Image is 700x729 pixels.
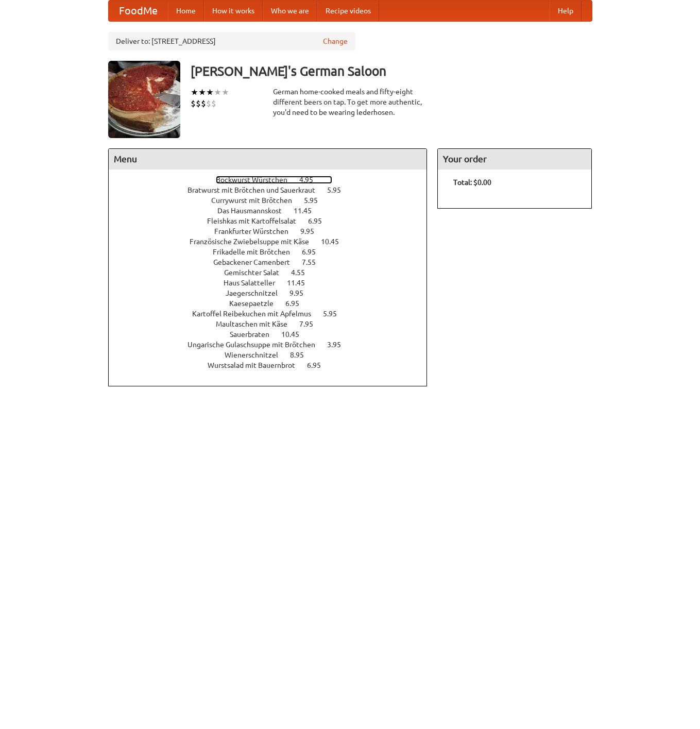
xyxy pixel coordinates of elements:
a: Kartoffel Reibekuchen mit Apfelmus 5.95 [192,310,356,318]
a: Französische Zwiebelsuppe mit Käse 10.45 [190,238,358,246]
a: Frikadelle mit Brötchen 6.95 [213,248,335,256]
li: $ [201,98,206,109]
a: Sauerbraten 10.45 [230,330,318,338]
span: 10.45 [281,330,310,338]
span: Frankfurter Würstchen [214,227,299,235]
li: ★ [214,87,221,98]
a: Ungarische Gulaschsuppe mit Brötchen 3.95 [187,341,360,349]
h4: Your order [438,149,591,169]
a: Wurstsalad mit Bauernbrot 6.95 [208,361,340,369]
li: $ [191,98,196,109]
span: Kartoffel Reibekuchen mit Apfelmus [192,310,321,318]
span: Haus Salatteller [224,279,285,287]
span: Gebackener Camenbert [213,258,300,266]
span: Currywurst mit Brötchen [211,196,302,205]
a: FoodMe [109,1,168,21]
span: 11.45 [287,279,315,287]
span: 7.95 [299,320,323,328]
a: Bockwurst Würstchen 4.95 [216,176,332,184]
a: Kaesepaetzle 6.95 [229,299,318,308]
span: 7.55 [302,258,326,266]
a: Change [323,36,348,46]
span: 11.45 [294,207,322,215]
span: 9.95 [289,289,314,297]
span: 8.95 [290,351,314,359]
li: $ [206,98,211,109]
li: $ [196,98,201,109]
span: Kaesepaetzle [229,299,284,308]
span: Sauerbraten [230,330,280,338]
span: Das Hausmannskost [217,207,292,215]
img: angular.jpg [108,61,180,138]
a: Recipe videos [317,1,379,21]
span: Maultaschen mit Käse [216,320,298,328]
a: Fleishkas mit Kartoffelsalat 6.95 [207,217,341,225]
span: 4.55 [291,268,315,277]
span: Ungarische Gulaschsuppe mit Brötchen [187,341,326,349]
span: Wienerschnitzel [225,351,288,359]
a: Wienerschnitzel 8.95 [225,351,323,359]
span: Frikadelle mit Brötchen [213,248,300,256]
h3: [PERSON_NAME]'s German Saloon [191,61,592,81]
li: ★ [191,87,198,98]
h4: Menu [109,149,427,169]
a: Jaegerschnitzel 9.95 [226,289,322,297]
span: 10.45 [321,238,349,246]
span: Jaegerschnitzel [226,289,288,297]
a: Frankfurter Würstchen 9.95 [214,227,333,235]
span: 5.95 [323,310,347,318]
span: Gemischter Salat [224,268,289,277]
span: 6.95 [307,361,331,369]
span: 4.95 [299,176,323,184]
li: ★ [198,87,206,98]
a: Gemischter Salat 4.55 [224,268,324,277]
span: 9.95 [300,227,325,235]
span: 5.95 [327,186,351,194]
li: $ [211,98,216,109]
a: Who we are [263,1,317,21]
div: Deliver to: [STREET_ADDRESS] [108,32,355,50]
a: How it works [204,1,263,21]
b: Total: $0.00 [453,178,491,187]
span: Fleishkas mit Kartoffelsalat [207,217,306,225]
a: Currywurst mit Brötchen 5.95 [211,196,337,205]
span: Bratwurst mit Brötchen und Sauerkraut [187,186,326,194]
span: 6.95 [302,248,326,256]
span: 3.95 [327,341,351,349]
span: 5.95 [304,196,328,205]
a: Bratwurst mit Brötchen und Sauerkraut 5.95 [187,186,360,194]
a: Maultaschen mit Käse 7.95 [216,320,332,328]
a: Home [168,1,204,21]
span: Bockwurst Würstchen [216,176,298,184]
a: Gebackener Camenbert 7.55 [213,258,335,266]
span: 6.95 [308,217,332,225]
div: German home-cooked meals and fifty-eight different beers on tap. To get more authentic, you'd nee... [273,87,428,117]
a: Haus Salatteller 11.45 [224,279,324,287]
a: Das Hausmannskost 11.45 [217,207,331,215]
li: ★ [206,87,214,98]
li: ★ [221,87,229,98]
span: 6.95 [285,299,310,308]
a: Help [550,1,582,21]
span: Französische Zwiebelsuppe mit Käse [190,238,319,246]
span: Wurstsalad mit Bauernbrot [208,361,305,369]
